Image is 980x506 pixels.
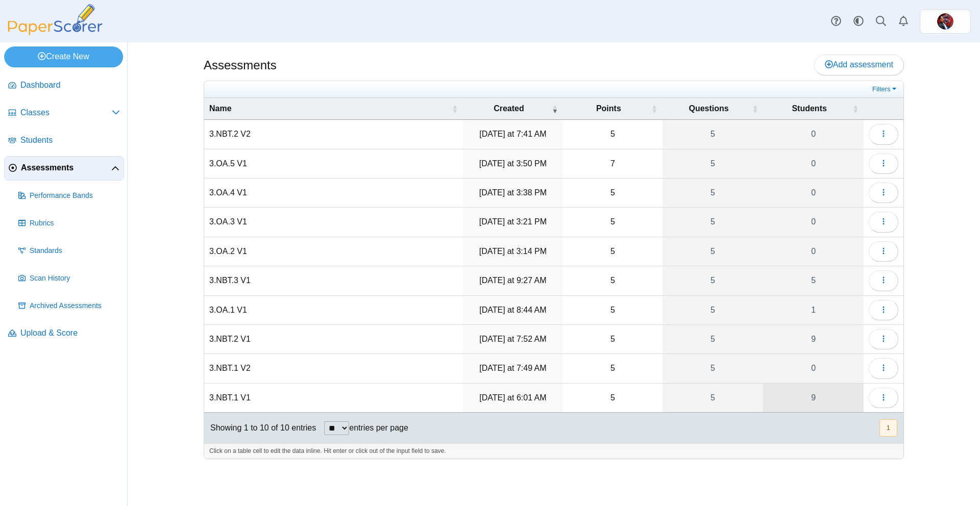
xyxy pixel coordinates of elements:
a: 0 [763,354,864,383]
h1: Assessments [204,57,277,74]
span: Students [768,103,850,114]
span: Students : Activate to sort [852,104,859,114]
span: Upload & Score [20,327,120,339]
span: Scan History [30,273,120,284]
span: Standards [30,246,120,256]
td: 5 [563,179,663,208]
a: Classes [4,101,124,125]
time: Oct 6, 2025 at 9:27 AM [479,276,546,285]
td: 5 [563,237,663,266]
td: 3.NBT.1 V2 [204,354,463,383]
a: 5 [663,120,764,148]
span: Name [209,103,450,114]
a: 5 [663,237,764,266]
span: Performance Bands [30,191,120,201]
a: Performance Bands [14,184,124,208]
a: PaperScorer [4,28,106,37]
a: Standards [14,239,124,263]
a: 1 [763,296,864,324]
a: Filters [870,84,901,94]
time: Oct 6, 2025 at 3:14 PM [479,247,547,256]
td: 3.OA.1 V1 [204,296,463,325]
a: 0 [763,208,864,236]
a: 0 [763,120,864,148]
span: Questions [668,103,750,114]
time: Oct 3, 2025 at 7:49 AM [479,364,546,372]
a: ps.yyrSfKExD6VWH9yo [920,9,971,34]
div: Click on a table cell to edit the data inline. Hit enter or click out of the input field to save. [204,443,903,459]
img: PaperScorer [4,4,106,35]
td: 5 [563,296,663,325]
a: 9 [763,325,864,353]
a: 0 [763,237,864,266]
span: Created : Activate to remove sorting [552,104,558,114]
span: Greg Mullen [937,13,953,30]
a: 5 [663,266,764,295]
span: Archived Assessments [30,301,120,311]
label: entries per page [349,423,408,432]
td: 3.OA.5 V1 [204,149,463,179]
td: 3.NBT.3 V1 [204,266,463,295]
a: Scan History [14,266,124,291]
nav: pagination [878,419,897,436]
a: Assessments [4,156,124,181]
a: 5 [663,354,764,383]
span: Name : Activate to sort [452,104,458,114]
a: 5 [663,149,764,178]
td: 3.NBT.2 V1 [204,325,463,354]
td: 5 [563,120,663,149]
td: 5 [563,354,663,383]
a: 5 [663,384,764,412]
span: Questions : Activate to sort [752,104,758,114]
span: Points : Activate to sort [651,104,657,114]
a: Students [4,129,124,153]
span: Classes [20,107,112,118]
div: Showing 1 to 10 of 10 entries [204,413,316,443]
button: 1 [879,419,897,436]
a: Archived Assessments [14,294,124,318]
td: 5 [563,266,663,295]
a: Create New [4,46,123,67]
span: Assessments [21,162,111,173]
time: Oct 2, 2025 at 6:01 AM [479,393,546,402]
time: Oct 6, 2025 at 8:44 AM [479,306,546,314]
time: Oct 6, 2025 at 3:21 PM [479,217,547,226]
time: Oct 7, 2025 at 7:41 AM [479,130,546,138]
a: 0 [763,149,864,178]
a: 5 [763,266,864,295]
span: Students [20,135,120,146]
time: Oct 3, 2025 at 7:52 AM [479,335,546,343]
img: ps.yyrSfKExD6VWH9yo [937,13,953,30]
span: Rubrics [30,218,120,229]
a: 9 [763,384,864,412]
td: 3.OA.4 V1 [204,179,463,208]
a: Add assessment [814,55,904,75]
a: 5 [663,208,764,236]
a: 5 [663,179,764,207]
td: 3.OA.2 V1 [204,237,463,266]
td: 3.NBT.2 V2 [204,120,463,149]
time: Oct 6, 2025 at 3:50 PM [479,159,547,168]
span: Add assessment [825,60,893,69]
td: 5 [563,208,663,237]
td: 7 [563,149,663,179]
td: 3.OA.3 V1 [204,208,463,237]
td: 3.NBT.1 V1 [204,384,463,413]
a: 0 [763,179,864,207]
time: Oct 6, 2025 at 3:38 PM [479,188,547,197]
a: Alerts [892,10,915,33]
a: Upload & Score [4,321,124,346]
a: 5 [663,325,764,353]
a: Rubrics [14,211,124,236]
span: Created [468,103,550,114]
span: Dashboard [20,80,120,91]
span: Points [568,103,649,114]
a: 5 [663,296,764,324]
td: 5 [563,325,663,354]
a: Dashboard [4,73,124,98]
td: 5 [563,384,663,413]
